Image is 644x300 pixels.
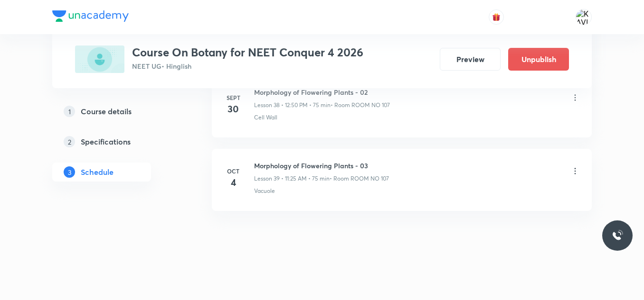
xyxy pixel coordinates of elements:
[132,45,363,59] h3: Course On Botany for NEET Conquer 4 2026
[224,175,243,190] h4: 4
[489,9,504,25] button: avatar
[254,87,390,97] h6: Morphology of Flowering Plants - 02
[224,102,243,116] h4: 30
[64,106,75,117] p: 1
[132,61,363,71] p: NEET UG • Hinglish
[224,93,243,102] h6: Sept
[224,167,243,175] h6: Oct
[64,136,75,147] p: 2
[254,187,275,195] p: Vacuole
[440,48,501,71] button: Preview
[52,10,129,22] img: Company Logo
[254,113,277,122] p: Cell Wall
[508,48,569,71] button: Unpublish
[81,166,114,178] h5: Schedule
[81,136,131,147] h5: Specifications
[331,101,390,109] p: • Room ROOM NO 107
[64,166,75,178] p: 3
[330,174,389,183] p: • Room ROOM NO 107
[492,13,501,21] img: avatar
[75,45,124,73] img: 25D974AF-A1A4-4746-AEDB-13E51E6EE05A_plus.png
[52,102,181,121] a: 1Course details
[81,106,132,117] h5: Course details
[576,9,592,25] img: KAVITA YADAV
[254,101,331,109] p: Lesson 38 • 12:50 PM • 75 min
[612,230,623,241] img: ttu
[254,174,330,183] p: Lesson 39 • 11:25 AM • 75 min
[52,132,181,151] a: 2Specifications
[254,161,389,171] h6: Morphology of Flowering Plants - 03
[52,10,129,24] a: Company Logo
